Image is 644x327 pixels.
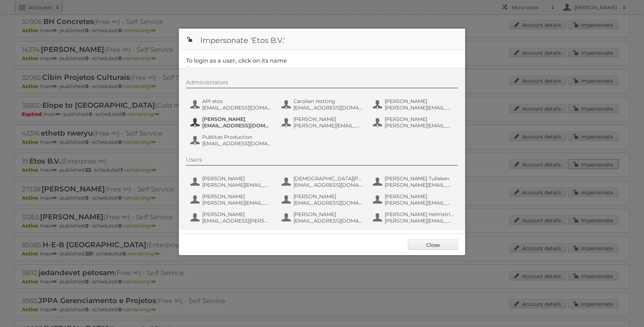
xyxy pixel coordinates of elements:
span: Publitas Production [202,134,272,140]
span: [EMAIL_ADDRESS][DOMAIN_NAME] [293,104,363,111]
span: [PERSON_NAME] [202,211,272,218]
span: [PERSON_NAME][EMAIL_ADDRESS][DOMAIN_NAME] [385,200,454,206]
span: [PERSON_NAME][EMAIL_ADDRESS][PERSON_NAME][DOMAIN_NAME] [202,182,272,188]
span: [EMAIL_ADDRESS][DOMAIN_NAME] [293,182,363,188]
span: [PERSON_NAME][EMAIL_ADDRESS][PERSON_NAME][DOMAIN_NAME] [293,122,363,129]
span: [PERSON_NAME][EMAIL_ADDRESS][DOMAIN_NAME] [202,200,272,206]
span: API etos [202,98,272,104]
button: [PERSON_NAME] [EMAIL_ADDRESS][DOMAIN_NAME] [281,192,365,207]
span: [PERSON_NAME] Tulleken [385,175,454,182]
span: [PERSON_NAME][EMAIL_ADDRESS][PERSON_NAME][PERSON_NAME][DOMAIN_NAME] [385,104,454,111]
button: [DEMOGRAPHIC_DATA][PERSON_NAME] [EMAIL_ADDRESS][DOMAIN_NAME] [281,175,365,189]
div: Users [186,156,458,166]
span: [EMAIL_ADDRESS][DOMAIN_NAME] [202,140,272,147]
button: [PERSON_NAME] [EMAIL_ADDRESS][DOMAIN_NAME] [190,115,274,130]
span: [PERSON_NAME][EMAIL_ADDRESS][PERSON_NAME][DOMAIN_NAME] [385,182,454,188]
span: [PERSON_NAME] [293,116,363,122]
a: Close [408,239,458,250]
legend: To login as a user, click on its name [186,57,287,64]
span: [PERSON_NAME] Helmstrijd [385,211,454,218]
button: [PERSON_NAME] [PERSON_NAME][EMAIL_ADDRESS][PERSON_NAME][DOMAIN_NAME] [281,115,365,130]
span: [EMAIL_ADDRESS][PERSON_NAME][DOMAIN_NAME] [202,218,272,224]
span: [PERSON_NAME] [385,98,454,104]
span: [DEMOGRAPHIC_DATA][PERSON_NAME] [293,175,363,182]
button: [PERSON_NAME] [EMAIL_ADDRESS][DOMAIN_NAME] [281,210,365,225]
span: Carolien Hotting [293,98,363,104]
span: [PERSON_NAME] [202,175,272,182]
button: [PERSON_NAME] [EMAIL_ADDRESS][PERSON_NAME][DOMAIN_NAME] [190,210,274,225]
button: [PERSON_NAME] Helmstrijd [PERSON_NAME][EMAIL_ADDRESS][DOMAIN_NAME] [372,210,456,225]
span: [EMAIL_ADDRESS][DOMAIN_NAME] [202,104,272,111]
span: [PERSON_NAME] [293,193,363,200]
span: [PERSON_NAME] [385,116,454,122]
span: [PERSON_NAME][EMAIL_ADDRESS][PERSON_NAME][DOMAIN_NAME] [385,122,454,129]
span: [PERSON_NAME] [293,211,363,218]
button: [PERSON_NAME] [PERSON_NAME][EMAIL_ADDRESS][PERSON_NAME][DOMAIN_NAME] [190,175,274,189]
button: [PERSON_NAME] [PERSON_NAME][EMAIL_ADDRESS][DOMAIN_NAME] [372,192,456,207]
button: Carolien Hotting [EMAIL_ADDRESS][DOMAIN_NAME] [281,97,365,112]
button: API etos [EMAIL_ADDRESS][DOMAIN_NAME] [190,97,274,112]
button: [PERSON_NAME] [PERSON_NAME][EMAIL_ADDRESS][DOMAIN_NAME] [190,192,274,207]
span: [PERSON_NAME][EMAIL_ADDRESS][DOMAIN_NAME] [385,218,454,224]
button: [PERSON_NAME] Tulleken [PERSON_NAME][EMAIL_ADDRESS][PERSON_NAME][DOMAIN_NAME] [372,175,456,189]
span: [EMAIL_ADDRESS][DOMAIN_NAME] [293,218,363,224]
button: [PERSON_NAME] [PERSON_NAME][EMAIL_ADDRESS][PERSON_NAME][DOMAIN_NAME] [372,115,456,130]
span: [PERSON_NAME] [202,116,272,122]
span: [EMAIL_ADDRESS][DOMAIN_NAME] [293,200,363,206]
button: Publitas Production [EMAIL_ADDRESS][DOMAIN_NAME] [190,133,274,147]
span: [EMAIL_ADDRESS][DOMAIN_NAME] [202,122,272,129]
h1: Impersonate 'Etos B.V.' [179,29,465,50]
span: [PERSON_NAME] [202,193,272,200]
span: [PERSON_NAME] [385,193,454,200]
div: Administrators [186,79,458,88]
button: [PERSON_NAME] [PERSON_NAME][EMAIL_ADDRESS][PERSON_NAME][PERSON_NAME][DOMAIN_NAME] [372,97,456,112]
